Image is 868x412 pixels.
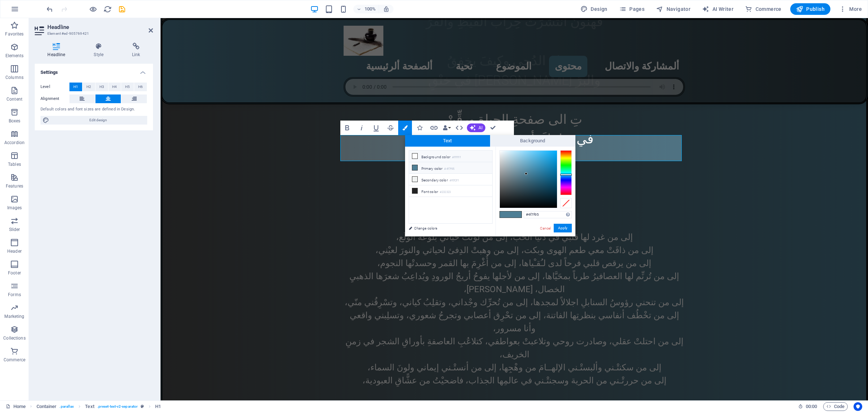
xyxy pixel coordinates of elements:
button: Publish [790,3,830,15]
span: Publish [796,5,825,13]
button: undo [45,5,54,13]
button: H4 [109,83,121,91]
button: Italic (Ctrl+I) [355,121,369,135]
button: Bold (Ctrl+B) [340,121,354,135]
i: Save (Ctrl+S) [118,5,126,13]
span: H3 [99,83,104,91]
h4: Settings [35,64,153,77]
span: Click to select. Double-click to edit [155,402,161,411]
h2: Headline [47,24,153,30]
span: Text [405,135,490,147]
p: Accordion [4,140,25,146]
span: . parallax [59,402,74,411]
p: Footer [8,270,21,276]
span: : [811,404,812,409]
i: Reload page [103,5,112,13]
button: reload [103,5,112,13]
h4: Link [119,43,153,58]
button: More [836,3,865,15]
span: 00 00 [806,402,817,411]
label: Alignment [41,94,69,103]
h4: Headline [35,43,81,58]
button: Link [427,121,441,135]
p: Header [7,248,22,254]
button: Navigator [653,3,693,15]
p: Slider [9,227,20,232]
span: More [839,5,862,13]
li: Primary color [409,162,492,174]
button: save [118,5,126,13]
button: Underline (Ctrl+U) [369,121,383,135]
h6: 100% [364,5,376,13]
p: Marketing [4,314,24,319]
span: H2 [86,83,91,91]
li: Secondary color [409,174,492,185]
p: Features [6,183,23,189]
div: Default colors and font sizes are defined in Design. [41,106,147,113]
span: H5 [125,83,130,91]
span: Background [490,135,575,147]
button: 100% [353,5,379,13]
i: This element is a customizable preset [141,404,144,408]
button: Pages [616,3,647,15]
p: Collections [3,335,25,341]
li: Background color [409,151,492,162]
span: AI Writer [702,5,733,13]
button: H2 [82,83,95,91]
small: #4f7f95 [444,167,454,172]
i: On resize automatically adjust zoom level to fit chosen device. [383,6,390,12]
h3: Element #ed-905769421 [47,30,139,37]
button: Usercentrics [854,402,862,411]
button: Strikethrough [384,121,397,135]
nav: breadcrumb [37,402,161,411]
small: #232323 [440,190,451,195]
p: Tables [8,161,21,167]
span: Design [580,5,608,13]
li: Font color [409,185,492,197]
button: Icons [413,121,426,135]
span: Click to select. Double-click to edit [37,402,57,411]
span: Click to select. Double-click to edit [85,402,94,411]
button: H1 [69,83,82,91]
p: Forms [8,292,21,298]
span: Navigator [656,5,690,13]
button: Colors [398,121,412,135]
button: Click here to leave preview mode and continue editing [89,5,97,13]
a: Change colors [405,224,489,233]
span: AI [478,126,482,130]
h6: Session time [798,402,817,411]
a: Click to cancel selection. Double-click to open Pages [6,402,26,411]
p: Commerce [4,357,25,363]
p: Columns [5,75,24,80]
button: Design [578,3,610,15]
p: Elements [5,53,24,59]
span: H6 [138,83,143,91]
div: Design (Ctrl+Alt+Y) [578,3,610,15]
span: H1 [73,83,78,91]
span: Code [826,402,844,411]
p: Content [7,96,22,102]
p: Boxes [9,118,21,124]
button: Confirm (Ctrl+⏎) [486,121,500,135]
span: . preset-text-v2-separator [97,402,138,411]
i: Undo: Duplicate elements (Ctrl+Z) [46,5,54,13]
span: Commerce [745,5,782,13]
button: HTML [452,121,466,135]
button: H3 [95,83,108,91]
button: Apply [554,224,572,232]
small: #f0f2f1 [450,178,459,183]
small: #ffffff [452,155,461,160]
p: Favorites [5,31,24,37]
span: Pages [619,5,644,13]
button: Data Bindings [442,121,452,135]
button: AI [467,123,485,132]
span: #4f7f95 [511,211,522,218]
button: Edit design [41,116,147,125]
a: Cancel [539,226,552,231]
span: #4f7f95 [500,211,511,218]
div: Clear Color Selection [560,198,572,208]
span: Edit design [51,116,145,125]
button: Commerce [742,3,784,15]
span: H4 [112,83,117,91]
button: AI Writer [699,3,736,15]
